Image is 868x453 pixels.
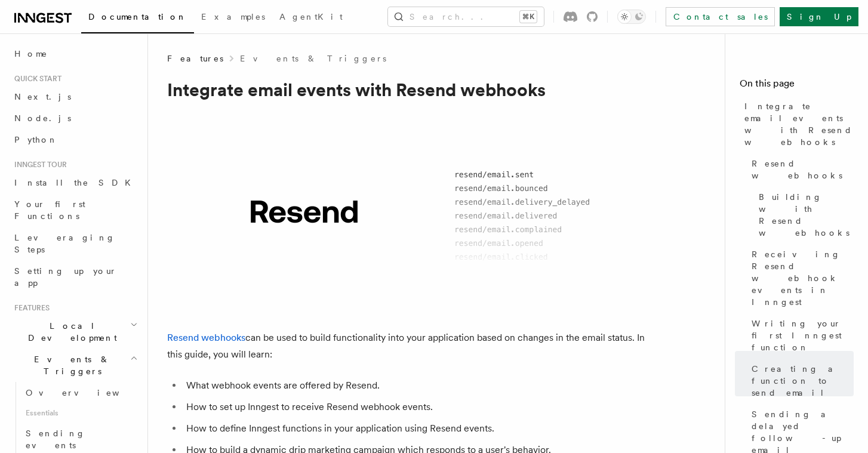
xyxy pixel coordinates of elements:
[10,260,140,294] a: Setting up your app
[10,172,140,193] a: Install the SDK
[167,146,645,279] img: Resend Logo
[183,420,645,437] li: How to define Inngest functions in your application using Resend events.
[167,332,245,343] a: Resend webhooks
[754,186,854,244] a: Building with Resend webhooks
[780,7,858,26] a: Sign Up
[167,53,223,64] span: Features
[740,76,854,95] h4: On this page
[26,388,149,397] span: Overview
[183,399,645,415] li: How to set up Inngest to receive Resend webhook events.
[10,107,140,129] a: Node.js
[10,349,140,382] button: Events & Triggers
[747,153,854,186] a: Resend webhooks
[10,193,140,227] a: Your first Functions
[747,244,854,313] a: Receiving Resend webhook events in Inngest
[14,178,138,187] span: Install the SDK
[21,403,140,423] span: Essentials
[240,53,386,64] a: Events & Triggers
[10,315,140,349] button: Local Development
[752,363,854,399] span: Creating a function to send email
[14,92,71,101] span: Next.js
[752,248,854,308] span: Receiving Resend webhook events in Inngest
[279,12,343,21] span: AgentKit
[388,7,544,26] button: Search...⌘K
[14,233,115,254] span: Leveraging Steps
[520,11,537,23] kbd: ⌘K
[26,429,85,450] span: Sending events
[10,320,130,344] span: Local Development
[10,353,130,377] span: Events & Triggers
[183,377,645,394] li: What webhook events are offered by Resend.
[167,329,645,363] p: can be used to build functionality into your application based on changes in the email status. In...
[759,191,854,239] span: Building with Resend webhooks
[10,303,50,313] span: Features
[14,113,71,123] span: Node.js
[744,100,854,148] span: Integrate email events with Resend webhooks
[201,12,265,21] span: Examples
[194,4,272,32] a: Examples
[14,48,48,60] span: Home
[10,43,140,64] a: Home
[740,95,854,153] a: Integrate email events with Resend webhooks
[747,313,854,358] a: Writing your first Inngest function
[14,266,117,288] span: Setting up your app
[666,7,775,26] a: Contact sales
[88,12,187,21] span: Documentation
[752,158,854,181] span: Resend webhooks
[167,79,645,100] h1: Integrate email events with Resend webhooks
[10,129,140,150] a: Python
[81,4,194,33] a: Documentation
[14,199,85,221] span: Your first Functions
[14,135,58,144] span: Python
[21,382,140,403] a: Overview
[10,86,140,107] a: Next.js
[10,160,67,170] span: Inngest tour
[10,227,140,260] a: Leveraging Steps
[752,318,854,353] span: Writing your first Inngest function
[10,74,61,84] span: Quick start
[272,4,350,32] a: AgentKit
[747,358,854,403] a: Creating a function to send email
[617,10,646,24] button: Toggle dark mode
